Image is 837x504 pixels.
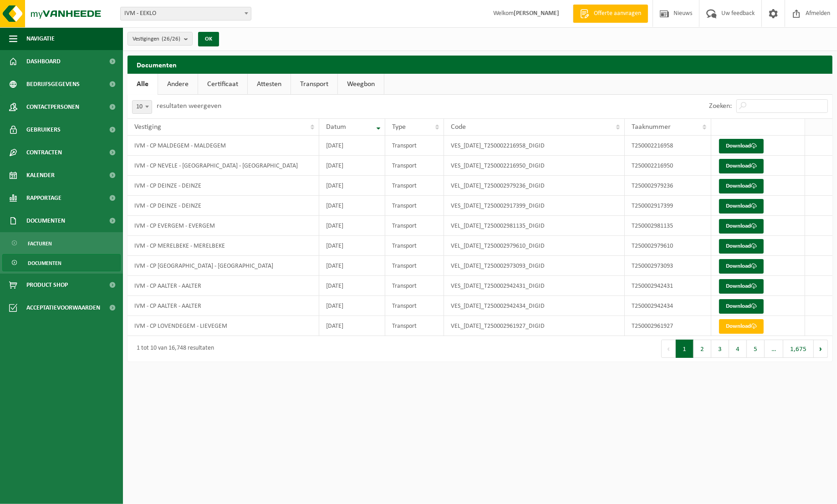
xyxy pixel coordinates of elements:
[625,296,711,316] td: T250002942434
[134,123,161,131] span: Vestiging
[132,341,214,357] div: 1 tot 10 van 16,748 resultaten
[128,256,319,276] td: IVM - CP [GEOGRAPHIC_DATA] - [GEOGRAPHIC_DATA]
[385,276,444,296] td: Transport
[128,176,319,196] td: IVM - CP DEINZE - DEINZE
[385,236,444,256] td: Transport
[128,196,319,216] td: IVM - CP DEINZE - DEINZE
[26,187,61,209] span: Rapportage
[319,216,385,236] td: [DATE]
[128,136,319,156] td: IVM - CP MALDEGEM - MALDEGEM
[719,319,764,334] a: Download
[385,176,444,196] td: Transport
[319,236,385,256] td: [DATE]
[26,73,80,96] span: Bedrijfsgegevens
[625,276,711,296] td: T250002942431
[719,259,764,274] a: Download
[326,123,346,131] span: Datum
[719,239,764,254] a: Download
[444,256,625,276] td: VEL_[DATE]_T250002973093_DIGID
[248,74,291,95] a: Attesten
[625,256,711,276] td: T250002973093
[719,279,764,294] a: Download
[133,32,180,46] span: Vestigingen
[2,234,121,252] a: Facturen
[198,32,219,46] button: OK
[128,276,319,296] td: IVM - CP AALTER - AALTER
[26,50,61,73] span: Dashboard
[128,216,319,236] td: IVM - CP EVERGEM - EVERGEM
[729,340,747,358] button: 4
[444,176,625,196] td: VEL_[DATE]_T250002979236_DIGID
[26,96,79,118] span: Contactpersonen
[28,255,61,272] span: Documenten
[719,179,764,193] a: Download
[28,235,52,252] span: Facturen
[747,340,765,358] button: 5
[198,74,247,95] a: Certificaat
[814,340,828,358] button: Next
[709,103,732,110] label: Zoeken:
[625,216,711,236] td: T250002981135
[319,276,385,296] td: [DATE]
[625,236,711,256] td: T250002979610
[719,299,764,314] a: Download
[444,316,625,336] td: VEL_[DATE]_T250002961927_DIGID
[694,340,711,358] button: 2
[128,32,193,46] button: Vestigingen(26/26)
[157,102,221,110] label: resultaten weergeven
[319,296,385,316] td: [DATE]
[128,236,319,256] td: IVM - CP MERELBEKE - MERELBEKE
[319,176,385,196] td: [DATE]
[385,296,444,316] td: Transport
[121,7,251,20] span: IVM - EEKLO
[719,199,764,214] a: Download
[158,74,198,95] a: Andere
[573,5,648,23] a: Offerte aanvragen
[26,27,55,50] span: Navigatie
[719,159,764,173] a: Download
[392,123,406,131] span: Type
[765,340,783,358] span: …
[319,256,385,276] td: [DATE]
[451,123,466,131] span: Code
[632,123,671,131] span: Taaknummer
[128,56,832,73] h2: Documenten
[783,340,814,358] button: 1,675
[711,340,729,358] button: 3
[385,216,444,236] td: Transport
[26,296,100,319] span: Acceptatievoorwaarden
[661,340,676,358] button: Previous
[128,156,319,176] td: IVM - CP NEVELE - [GEOGRAPHIC_DATA] - [GEOGRAPHIC_DATA]
[625,156,711,176] td: T250002216950
[719,139,764,153] a: Download
[385,256,444,276] td: Transport
[26,118,61,141] span: Gebruikers
[132,100,152,114] span: 10
[128,296,319,316] td: IVM - CP AALTER - AALTER
[128,74,158,95] a: Alle
[676,340,694,358] button: 1
[719,219,764,234] a: Download
[319,136,385,156] td: [DATE]
[120,7,251,20] span: IVM - EEKLO
[319,196,385,216] td: [DATE]
[625,176,711,196] td: T250002979236
[385,136,444,156] td: Transport
[444,216,625,236] td: VEL_[DATE]_T250002981135_DIGID
[338,74,384,95] a: Weegbon
[444,156,625,176] td: VES_[DATE]_T250002216950_DIGID
[291,74,337,95] a: Transport
[128,316,319,336] td: IVM - CP LOVENDEGEM - LIEVEGEM
[26,274,68,296] span: Product Shop
[444,136,625,156] td: VES_[DATE]_T250002216958_DIGID
[592,9,643,18] span: Offerte aanvragen
[319,156,385,176] td: [DATE]
[385,196,444,216] td: Transport
[26,141,62,164] span: Contracten
[162,36,180,42] count: (26/26)
[385,156,444,176] td: Transport
[514,10,559,17] strong: [PERSON_NAME]
[444,276,625,296] td: VES_[DATE]_T250002942431_DIGID
[444,296,625,316] td: VES_[DATE]_T250002942434_DIGID
[2,254,121,271] a: Documenten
